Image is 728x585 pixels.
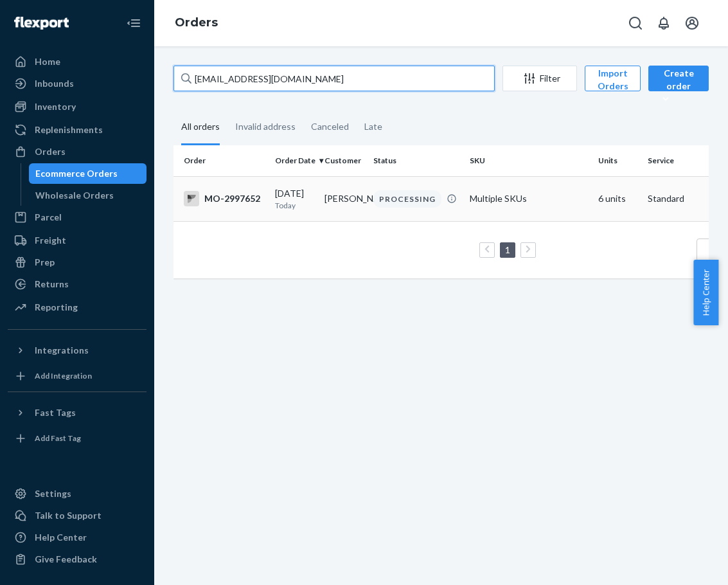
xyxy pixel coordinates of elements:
ol: breadcrumbs [164,4,228,42]
div: Ecommerce Orders [35,167,118,180]
a: Returns [8,274,146,294]
th: SKU [465,145,593,176]
button: Open Search Box [623,10,648,36]
a: Ecommerce Orders [29,163,147,184]
td: [PERSON_NAME] [319,176,369,221]
a: Orders [175,15,218,30]
div: Create order [658,67,699,105]
button: Close Navigation [121,10,146,36]
div: PROCESSING [373,190,441,208]
button: Create order [648,66,709,91]
a: Home [8,51,146,72]
div: Filter [503,72,576,85]
a: Prep [8,252,146,273]
div: MO-2997652 [184,191,265,206]
div: All orders [181,110,220,145]
p: Today [275,200,314,211]
a: Settings [8,483,146,504]
a: Reporting [8,297,146,318]
div: Freight [35,234,66,247]
div: Prep [35,256,55,269]
a: Talk to Support [8,505,146,526]
div: Integrations [35,344,89,357]
button: Import Orders [585,66,641,91]
th: Units [593,145,643,176]
div: Give Feedback [35,553,97,566]
div: Reporting [35,301,78,314]
a: Page 1 is your current page [502,244,513,255]
th: Status [368,145,465,176]
th: Order [173,145,270,176]
div: Parcel [35,211,62,224]
div: Add Integration [35,370,92,381]
div: [DATE] [275,187,314,211]
div: Late [364,110,382,143]
button: Open notifications [651,10,677,36]
a: Wholesale Orders [29,185,147,206]
a: Help Center [8,527,146,548]
div: Inventory [35,100,76,113]
a: Inventory [8,96,146,117]
button: Fast Tags [8,402,146,423]
div: Returns [35,278,69,291]
div: Home [35,55,60,68]
div: Inbounds [35,77,74,90]
button: Open account menu [679,10,705,36]
button: Integrations [8,340,146,361]
button: Help Center [693,260,718,325]
a: Freight [8,230,146,251]
div: Add Fast Tag [35,433,81,444]
div: Wholesale Orders [35,189,114,202]
input: Search orders [173,66,495,91]
a: Inbounds [8,73,146,94]
td: 6 units [593,176,643,221]
a: Parcel [8,207,146,228]
button: Filter [502,66,577,91]
div: Orders [35,145,66,158]
div: Replenishments [35,123,103,136]
div: Invalid address [235,110,296,143]
a: Replenishments [8,120,146,140]
a: Add Integration [8,366,146,386]
div: Customer [324,155,364,166]
div: Help Center [35,531,87,544]
a: Add Fast Tag [8,428,146,449]
div: Canceled [311,110,349,143]
button: Give Feedback [8,549,146,570]
div: Settings [35,487,71,500]
a: Orders [8,141,146,162]
th: Order Date [270,145,319,176]
img: Flexport logo [14,17,69,30]
td: Multiple SKUs [465,176,593,221]
div: Fast Tags [35,406,76,419]
div: Talk to Support [35,509,102,522]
